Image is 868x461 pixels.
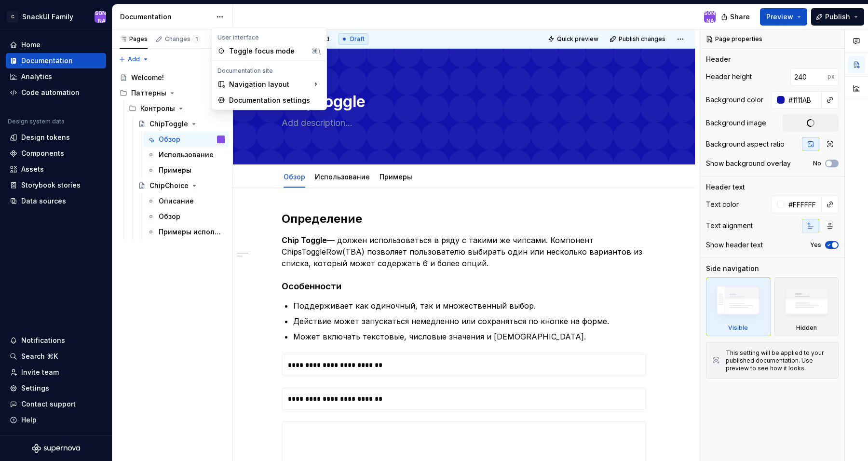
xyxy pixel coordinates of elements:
[229,46,308,56] div: Toggle focus mode
[214,34,325,41] div: User interface
[229,95,321,105] div: Documentation settings
[214,67,325,75] div: Documentation site
[214,77,325,92] div: Navigation layout
[312,46,321,56] div: ⌘\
